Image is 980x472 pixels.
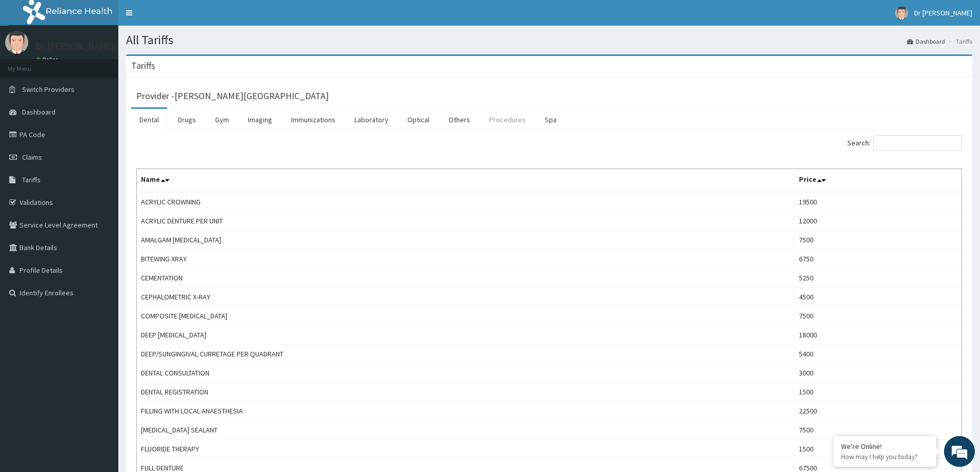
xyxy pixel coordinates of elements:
[283,109,344,130] a: Immunizations
[795,326,962,345] td: 18000
[847,135,962,150] label: Search:
[795,307,962,326] td: 7500
[137,269,795,288] td: CEMENTATION
[131,61,155,70] h3: Tariffs
[440,109,478,130] a: Others
[914,8,972,17] span: Dr [PERSON_NAME]
[841,442,929,451] div: We're Online!
[131,109,167,130] a: Dental
[137,250,795,269] td: BITEWING XRAY
[795,421,962,440] td: 7500
[795,345,962,364] td: 5400
[22,107,56,117] span: Dashboard
[907,37,945,46] a: Dashboard
[137,212,795,231] td: ACRYLIC DENTURE PER UNIT
[137,326,795,345] td: DEEP [MEDICAL_DATA]
[137,345,795,364] td: DEEP/SUNGINGIVAL CURRETAGE PER QUADRANT
[240,109,280,130] a: Imaging
[841,452,929,461] p: How may I help you today?
[481,109,534,130] a: Procedures
[137,364,795,383] td: DENTAL CONSULTATION
[137,307,795,326] td: COMPOSITE [MEDICAL_DATA]
[22,175,41,184] span: Tariffs
[795,364,962,383] td: 3000
[795,383,962,402] td: 1500
[22,85,75,94] span: Switch Providers
[795,440,962,459] td: 1500
[5,31,28,54] img: User Image
[22,153,42,162] span: Claims
[795,269,962,288] td: 5250
[137,440,795,459] td: FLUORIDE THERAPY
[946,37,972,46] li: Tariffs
[170,109,204,130] a: Drugs
[346,109,397,130] a: Laboratory
[126,33,972,47] h1: All Tariffs
[795,231,962,250] td: 7500
[207,109,237,130] a: Gym
[795,288,962,307] td: 4500
[399,109,438,130] a: Optical
[795,250,962,269] td: 6750
[36,56,61,63] a: Online
[137,231,795,250] td: AMALGAM [MEDICAL_DATA]
[895,7,908,20] img: User Image
[137,288,795,307] td: CEPHALOMETRIC X-RAY
[137,421,795,440] td: [MEDICAL_DATA] SEALANT
[795,192,962,212] td: 19500
[137,169,795,193] th: Name
[795,169,962,193] th: Price
[136,91,329,101] h3: Provider - [PERSON_NAME][GEOGRAPHIC_DATA]
[795,212,962,231] td: 12000
[137,383,795,402] td: DENTAL REGISTRATION
[137,402,795,421] td: FILLING WITH LOCAL ANAESTHESIA
[137,192,795,212] td: ACRYLIC CROWNING
[36,42,114,51] p: Dr [PERSON_NAME]
[537,109,565,130] a: Spa
[874,135,962,150] input: Search:
[795,402,962,421] td: 22500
